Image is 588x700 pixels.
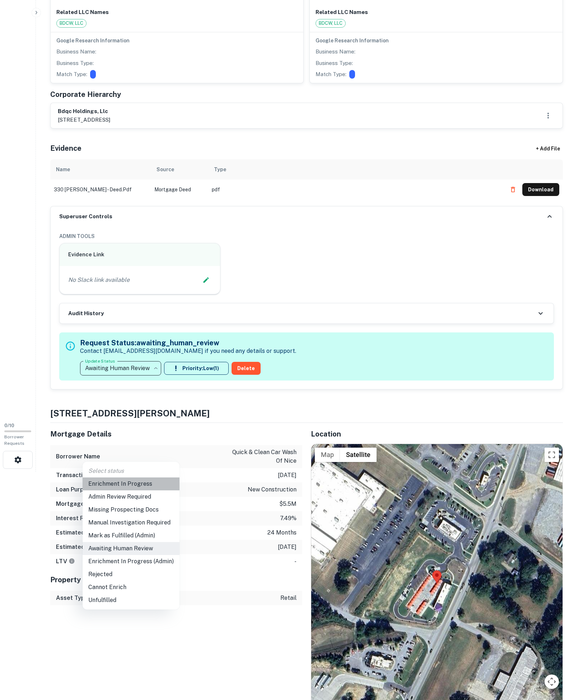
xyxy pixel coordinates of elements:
[83,490,179,503] li: Admin Review Required
[83,503,179,516] li: Missing Prospecting Docs
[552,643,588,677] iframe: Chat Widget
[83,568,179,581] li: Rejected
[83,594,179,607] li: Unfulfilled
[83,542,179,555] li: Awaiting Human Review
[83,516,179,529] li: Manual Investigation Required
[83,581,179,594] li: Cannot Enrich
[83,477,179,490] li: Enrichment In Progress
[83,529,179,542] li: Mark as Fulfilled (Admin)
[83,555,179,568] li: Enrichment In Progress (Admin)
